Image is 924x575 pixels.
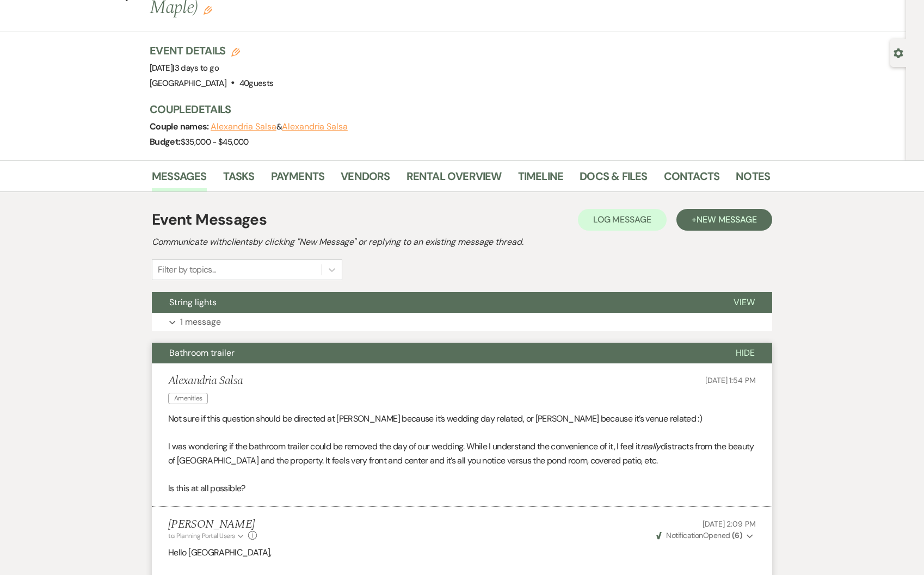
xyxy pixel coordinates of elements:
[173,63,219,73] span: |
[168,531,245,541] button: to: Planning Portal Users
[406,168,502,191] a: Rental Overview
[168,518,257,531] h5: [PERSON_NAME]
[168,374,243,388] h5: Alexandria Salsa
[697,214,757,225] span: New Message
[518,168,564,191] a: Timeline
[716,292,772,313] button: View
[578,209,667,231] button: Log Message
[169,347,235,358] span: Bathroom trailer
[175,63,219,73] span: 3 days to go
[168,393,208,404] span: Amenities
[152,208,267,231] h1: Event Messages
[168,531,235,540] span: to: Planning Portal Users
[718,343,772,363] button: Hide
[168,546,756,560] p: Hello [GEOGRAPHIC_DATA],
[211,122,276,131] button: Alexandria Salsa
[666,530,703,540] span: Notification
[703,519,756,529] span: [DATE] 2:09 PM
[152,343,718,363] button: Bathroom trailer
[150,78,226,89] span: [GEOGRAPHIC_DATA]
[152,236,772,249] h2: Communicate with clients by clicking "New Message" or replying to an existing message thread.
[204,5,212,15] button: Edit
[655,530,756,541] button: NotificationOpened (6)
[341,168,390,191] a: Vendors
[168,412,756,426] p: Not sure if this question should be directed at [PERSON_NAME] because it’s wedding day related, o...
[211,121,348,132] span: &
[168,440,756,467] p: I was wondering if the bathroom trailer could be removed the day of our wedding. While I understa...
[181,137,249,147] span: $35,000 - $45,000
[180,315,221,329] p: 1 message
[593,214,651,225] span: Log Message
[158,263,216,276] div: Filter by topics...
[239,78,274,89] span: 40 guests
[152,168,207,191] a: Messages
[664,168,720,191] a: Contacts
[640,441,661,452] em: really
[223,168,255,191] a: Tasks
[150,121,211,132] span: Couple names:
[894,47,903,58] button: Open lead details
[732,530,742,540] strong: ( 6 )
[150,43,273,58] h3: Event Details
[734,296,755,308] span: View
[271,168,325,191] a: Payments
[736,168,770,191] a: Notes
[150,102,759,117] h3: Couple Details
[168,481,756,496] p: Is this at all possible?
[169,296,217,308] span: String lights
[580,168,647,191] a: Docs & Files
[676,209,772,231] button: +New Message
[150,136,181,147] span: Budget:
[150,63,219,73] span: [DATE]
[152,313,772,331] button: 1 message
[656,530,742,540] span: Opened
[152,292,716,313] button: String lights
[736,347,755,358] span: Hide
[282,122,348,131] button: Alexandria Salsa
[705,375,756,385] span: [DATE] 1:54 PM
